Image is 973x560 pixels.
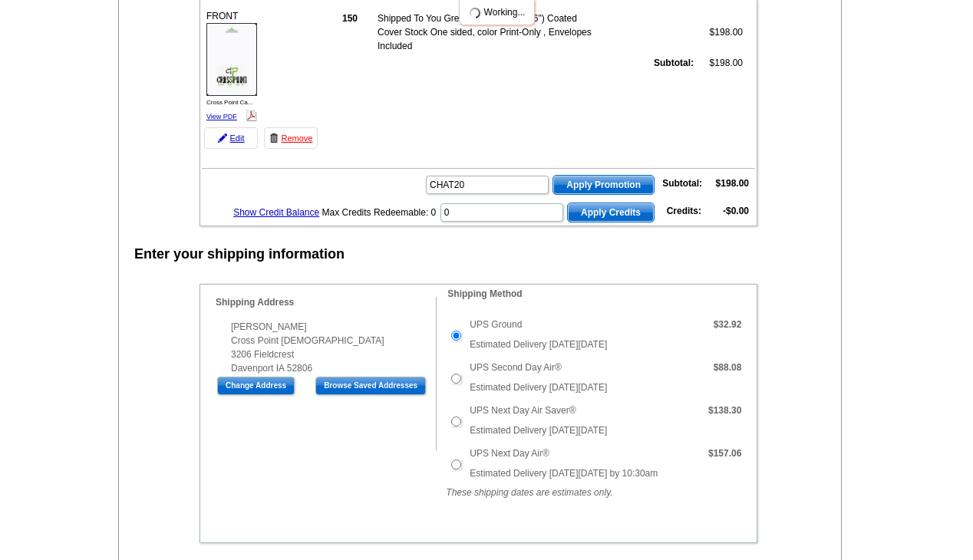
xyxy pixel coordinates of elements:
[322,207,437,218] span: Max Credits Redeemable: 0
[246,110,257,121] img: pdf_logo.png
[553,176,654,194] span: Apply Promotion
[654,58,694,68] strong: Subtotal:
[206,99,252,106] span: Cross Point Ca...
[206,23,257,95] img: small-thumb.jpg
[470,318,522,331] label: UPS Ground
[696,11,744,54] td: $198.00
[552,175,655,195] button: Apply Promotion
[666,203,973,560] iframe: LiveChat chat widget
[204,127,258,149] a: Edit
[377,11,599,54] td: Shipped To You Greeting Card (4.5" x 6") Coated Cover Stock One sided, color Print-Only , Envelop...
[469,7,481,19] img: loading...
[470,446,549,460] label: UPS Next Day Air®
[315,377,426,395] input: Browse Saved Addresses
[662,178,702,189] strong: Subtotal:
[567,203,655,222] button: Apply Credits
[470,361,562,374] label: UPS Second Day Air®
[218,133,227,143] img: pencil-icon.gif
[134,244,345,265] div: Enter your shipping information
[470,468,658,479] span: Estimated Delivery [DATE][DATE] by 10:30am
[216,297,436,308] h4: Shipping Address
[206,113,237,120] a: View PDF
[568,203,654,222] span: Apply Credits
[470,382,607,393] span: Estimated Delivery [DATE][DATE]
[342,13,358,24] strong: 150
[470,404,576,417] label: UPS Next Day Air Saver®
[233,207,319,218] a: Show Credit Balance
[446,487,612,498] em: These shipping dates are estimates only.
[264,127,318,149] a: Remove
[470,339,607,350] span: Estimated Delivery [DATE][DATE]
[204,7,259,125] div: FRONT
[716,178,749,189] strong: $198.00
[269,133,279,143] img: trashcan-icon.gif
[696,55,744,71] td: $198.00
[470,425,607,436] span: Estimated Delivery [DATE][DATE]
[217,377,295,395] input: Change Address
[446,287,523,301] legend: Shipping Method
[216,320,436,375] div: [PERSON_NAME] Cross Point [DEMOGRAPHIC_DATA] 3206 Fieldcrest Davenport IA 52806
